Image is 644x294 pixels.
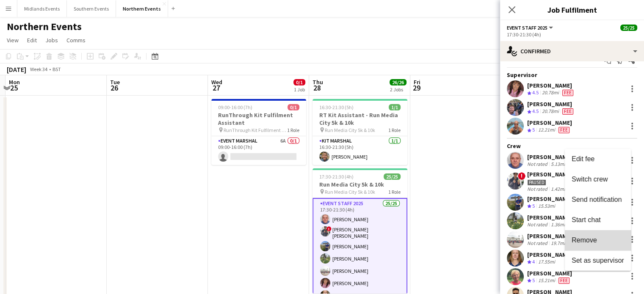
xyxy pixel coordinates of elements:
[572,155,594,162] span: Edit fee
[565,210,631,230] button: Start chat
[572,216,600,223] span: Start chat
[565,230,631,250] button: Remove
[565,169,631,190] button: Switch crew
[565,190,631,210] button: Send notification
[572,176,608,183] span: Switch crew
[572,236,597,244] span: Remove
[565,250,631,271] button: Set as supervisor
[572,257,624,264] span: Set as supervisor
[572,196,622,203] span: Send notification
[565,149,631,169] button: Edit fee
